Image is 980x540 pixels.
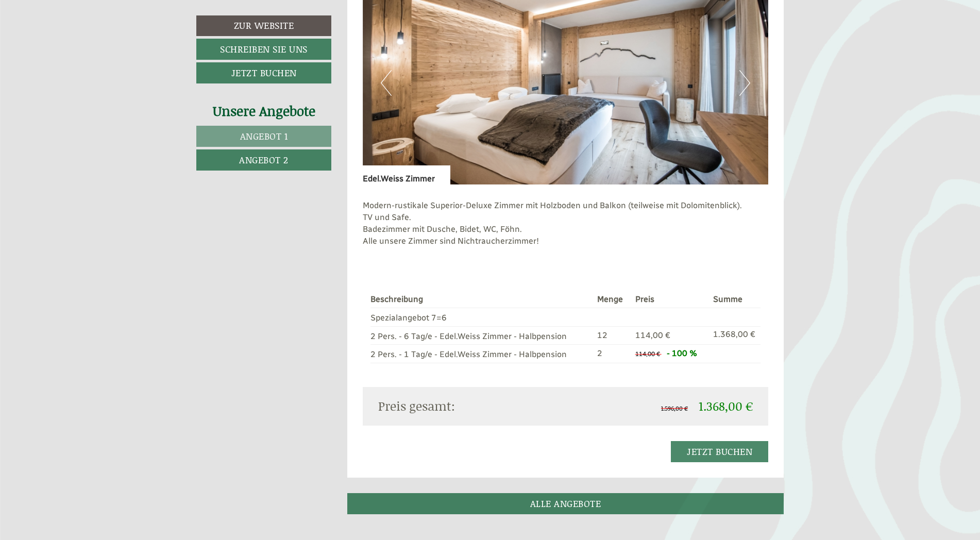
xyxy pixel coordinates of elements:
th: Beschreibung [370,292,594,308]
span: 1.596,00 € [661,404,688,413]
span: Angebot 2 [239,153,289,166]
th: Menge [593,292,631,308]
button: Next [739,70,750,96]
button: Previous [381,70,392,96]
a: Jetzt buchen [196,62,331,83]
span: Angebot 1 [240,129,288,143]
a: Schreiben Sie uns [196,39,331,60]
a: Zur Website [196,15,331,36]
span: 114,00 € [635,350,660,358]
td: 1.368,00 € [709,326,761,345]
a: ALLE ANGEBOTE [347,493,784,514]
th: Preis [631,292,709,308]
div: Edel.Weiss Zimmer [363,165,450,185]
span: 114,00 € [635,330,670,340]
p: Modern-rustikale Superior-Deluxe Zimmer mit Holzboden und Balkon (teilweise mit Dolomitenblick). ... [363,200,769,247]
td: 12 [593,326,631,345]
div: Unsere Angebote [196,102,331,121]
a: Jetzt buchen [671,441,768,462]
td: 2 Pers. - 1 Tag/e - Edel.Weiss Zimmer - Halbpension [370,345,594,363]
span: - 100 % [667,348,697,358]
th: Summe [709,292,761,308]
td: 2 [593,345,631,363]
td: 2 Pers. - 6 Tag/e - Edel.Weiss Zimmer - Halbpension [370,326,594,345]
div: Preis gesamt: [370,397,566,415]
td: Spezialangebot 7=6 [370,308,594,326]
span: 1.368,00 € [699,397,753,414]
